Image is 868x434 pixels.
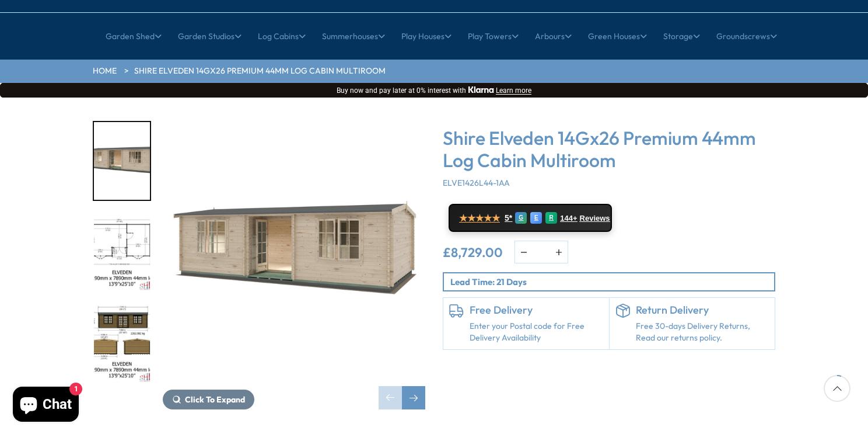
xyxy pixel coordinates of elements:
div: R [545,212,557,224]
a: Garden Shed [106,22,162,51]
a: Summerhouses [322,22,385,51]
div: Previous slide [379,386,402,409]
img: Elveden4190x789014x2644mmMFTLINE_05ef15f3-8f2d-43f2-bb02-09e9d57abccb_200x200.jpg [94,305,150,383]
a: Shire Elveden 14Gx26 Premium 44mm Log Cabin Multiroom [134,65,386,77]
div: G [515,212,527,224]
ins: £8,729.00 [443,246,503,259]
img: Shire Elveden 14Gx26 Premium Log Cabin Multiroom - Best Shed [163,121,425,384]
span: Click To Expand [185,394,245,405]
a: Groundscrews [716,22,777,51]
h6: Free Delivery [470,304,603,317]
a: Storage [663,22,700,51]
img: Elveden4190x789014x2644mmMFTPLAN_40677167-342d-438a-b30c-ffbc9aefab87_200x200.jpg [94,214,150,291]
a: Enter your Postal code for Free Delivery Availability [470,321,603,343]
h6: Return Delivery [636,304,769,317]
a: HOME [93,65,117,77]
img: Elveden_4190x7890_white_open_0100_53fdd14a-01da-474c-ae94-e4b3860414c8_200x200.jpg [94,122,150,200]
a: Arbours [535,22,572,51]
div: 2 / 10 [93,213,151,293]
a: Green Houses [588,22,647,51]
p: Lead Time: 21 Days [450,276,774,288]
div: 3 / 10 [93,304,151,384]
p: Free 30-days Delivery Returns, Read our returns policy. [636,321,769,343]
div: 1 / 10 [163,121,425,409]
span: ★★★★★ [459,213,500,224]
a: Play Towers [468,22,519,51]
a: Garden Studios [178,22,242,51]
span: 144+ [560,214,577,223]
div: E [530,212,542,224]
a: Play Houses [401,22,452,51]
span: Reviews [580,214,610,223]
div: Next slide [402,386,425,409]
h3: Shire Elveden 14Gx26 Premium 44mm Log Cabin Multiroom [443,127,775,172]
button: Click To Expand [163,390,254,409]
a: Log Cabins [258,22,306,51]
span: ELVE1426L44-1AA [443,178,510,188]
a: ★★★★★ 5* G E R 144+ Reviews [449,204,612,232]
div: 1 / 10 [93,121,151,201]
inbox-online-store-chat: Shopify online store chat [9,387,82,425]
